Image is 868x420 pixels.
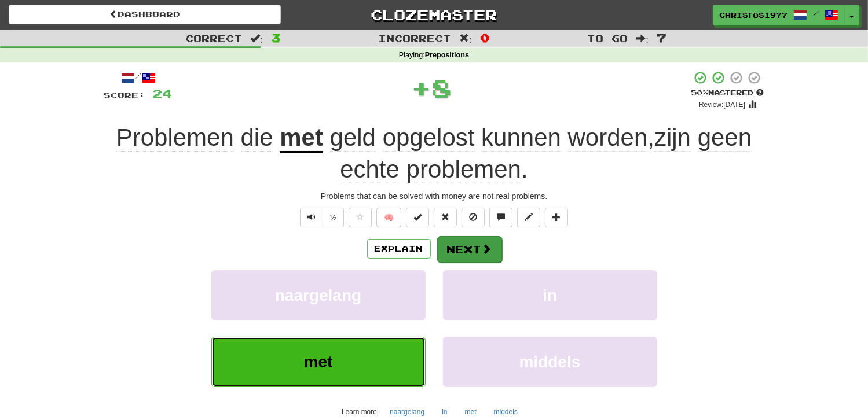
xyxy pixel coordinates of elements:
span: : [636,34,649,43]
div: Mastered [691,88,764,98]
button: Discuss sentence (alt+u) [489,208,512,227]
span: Problemen [116,124,234,152]
span: in [543,286,557,304]
span: zijn [654,124,691,152]
span: echte [340,156,400,183]
button: Explain [367,239,431,259]
button: Ignore sentence (alt+i) [462,208,485,227]
button: Next [437,236,502,263]
button: middels [443,337,657,387]
span: 24 [153,86,173,101]
span: : [459,34,472,43]
button: Set this sentence to 100% Mastered (alt+m) [406,208,429,227]
button: Play sentence audio (ctl+space) [300,208,323,227]
div: Text-to-speech controls [298,208,345,227]
button: Favorite sentence (alt+f) [349,208,372,227]
button: ½ [323,208,345,227]
span: Christos1977 [719,10,788,20]
span: Score: [104,90,146,100]
div: Problems that can be solved with money are not real problems. [104,190,764,202]
span: + [412,71,432,105]
span: kunnen [481,124,561,152]
button: Add to collection (alt+a) [545,208,568,227]
span: To go [587,32,628,44]
button: naargelang [211,270,426,320]
span: 8 [432,73,452,102]
span: , . [323,124,752,183]
span: 3 [271,31,281,45]
button: Edit sentence (alt+d) [517,208,540,227]
span: opgelost [383,124,475,152]
span: : [250,34,263,43]
span: Correct [185,32,242,44]
small: Learn more: [342,408,379,416]
span: naargelang [275,286,361,304]
button: Reset to 0% Mastered (alt+r) [434,208,457,227]
span: 50 % [691,88,709,97]
small: Review: [DATE] [699,101,745,109]
span: / [813,9,819,17]
span: 0 [480,31,490,45]
div: / [104,71,173,85]
span: geld [330,124,376,152]
span: Incorrect [378,32,451,44]
span: die [241,124,273,152]
span: problemen [406,156,521,183]
strong: Prepositions [425,51,469,59]
span: met [304,353,333,371]
a: Christos1977 / [713,5,845,25]
button: met [211,337,426,387]
span: middels [519,353,581,371]
a: Dashboard [9,5,281,24]
span: worden [568,124,648,152]
span: geen [698,124,752,152]
button: in [443,270,657,320]
span: 7 [657,31,666,45]
a: Clozemaster [298,5,570,25]
u: met [280,124,323,153]
button: 🧠 [376,208,401,227]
